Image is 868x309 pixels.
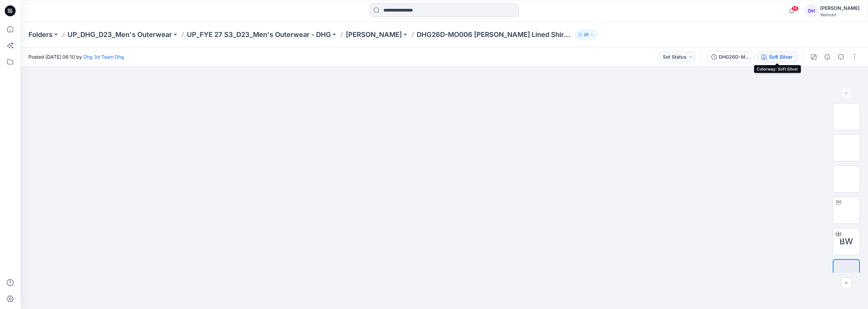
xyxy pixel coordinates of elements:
[820,4,860,12] div: [PERSON_NAME]
[840,235,853,248] span: BW
[28,53,124,60] span: Posted [DATE] 06:10 by
[707,52,754,62] button: DHG26D-MO006 [PERSON_NAME] Lined Shirt Jacket Opt. 1
[791,6,799,11] span: 14
[584,31,589,38] p: 28
[805,5,817,17] div: DH
[719,53,750,61] div: DHG26D-MO006 [PERSON_NAME] Lined Shirt Jacket Opt. 1
[346,30,402,39] a: [PERSON_NAME]
[83,54,124,60] a: Dhg 3d Team Dhg
[757,52,797,62] button: Soft Silver
[28,30,53,39] a: Folders
[417,30,572,39] p: DHG26D-MO006 [PERSON_NAME] Lined Shirt Jacket Opt. 1
[769,53,793,61] div: Soft Silver
[822,52,833,62] button: Details
[187,30,331,39] a: UP_FYE 27 S3_D23_Men's Outerwear - DHG
[575,30,597,39] button: 28
[820,12,860,17] div: Walmart
[67,30,172,39] a: UP_DHG_D23_Men's Outerwear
